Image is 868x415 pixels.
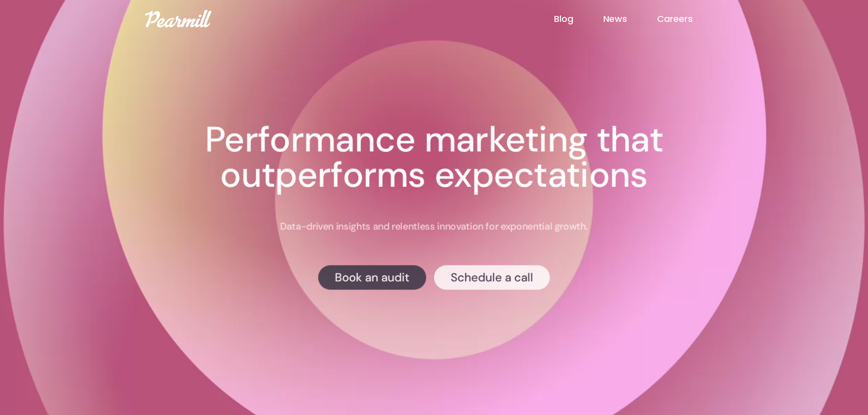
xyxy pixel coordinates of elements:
p: Data-driven insights and relentless innovation for exponential growth. [280,220,588,233]
a: Book an audit [318,265,426,289]
a: Blog [554,12,603,25]
a: Schedule a call [434,265,550,289]
a: Careers [657,12,723,25]
h1: Performance marketing that outperforms expectations [151,122,717,193]
img: Pearmill logo [145,10,212,27]
a: News [603,12,657,25]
